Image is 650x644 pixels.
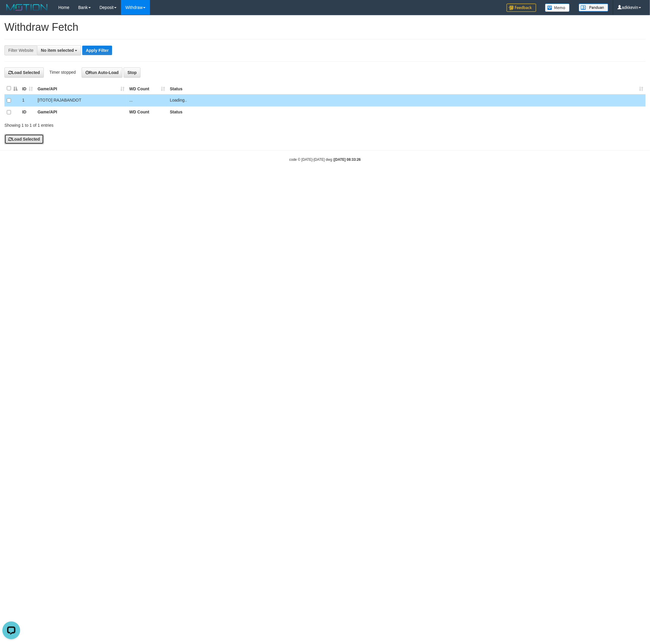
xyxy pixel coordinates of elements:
[4,134,44,144] button: Load Selected
[49,70,76,75] span: Timer stopped
[127,106,167,118] th: WD Count
[35,106,127,118] th: Game/API
[4,68,44,78] button: Load Selected
[37,45,81,55] button: No item selected
[20,106,35,118] th: ID
[4,45,37,55] div: Filter Website
[82,46,112,55] button: Apply Filter
[545,4,570,12] img: Button%20Memo.svg
[4,21,646,33] h1: Withdraw Fetch
[35,83,127,94] th: Game/API: activate to sort column ascending
[129,98,133,102] span: ...
[82,68,123,78] button: Run Auto-Load
[35,94,127,107] td: [ITOTO] RAJABANDOT
[4,120,266,128] div: Showing 1 to 1 of 1 entries
[167,83,646,94] th: Status: activate to sort column ascending
[334,158,361,162] strong: [DATE] 08:33:26
[127,83,167,94] th: WD Count: activate to sort column ascending
[2,2,20,20] button: Open LiveChat chat widget
[20,83,35,94] th: ID: activate to sort column ascending
[289,158,361,162] small: code © [DATE]-[DATE] dwg |
[124,68,140,78] button: Stop
[4,3,49,12] img: MOTION_logo.png
[167,106,646,118] th: Status
[507,4,536,12] img: Feedback.jpg
[41,48,74,53] span: No item selected
[20,94,35,107] td: 1
[170,98,187,102] span: Loading..
[579,4,608,12] img: panduan.png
